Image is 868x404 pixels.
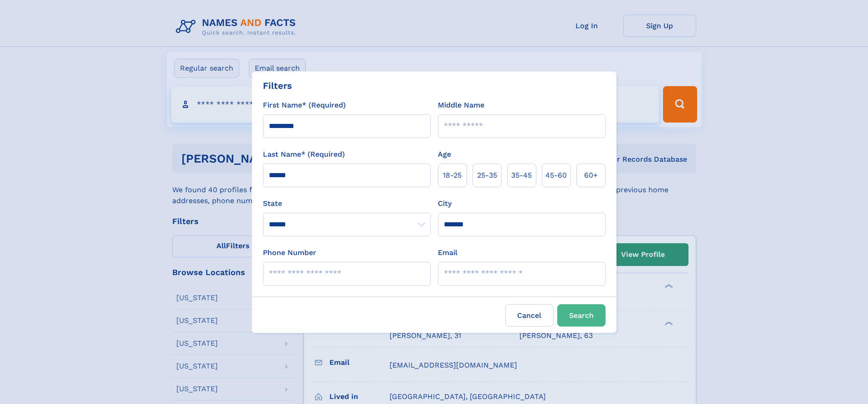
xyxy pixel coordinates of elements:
[263,100,346,111] label: First Name* (Required)
[438,149,451,160] label: Age
[263,198,431,209] label: State
[443,170,462,181] span: 18‑25
[557,304,606,327] button: Search
[263,79,292,92] div: Filters
[263,247,316,258] label: Phone Number
[511,170,532,181] span: 35‑45
[477,170,497,181] span: 25‑35
[505,304,554,327] label: Cancel
[438,198,452,209] label: City
[263,149,345,160] label: Last Name* (Required)
[545,170,567,181] span: 45‑60
[438,100,484,111] label: Middle Name
[584,170,598,181] span: 60+
[438,247,457,258] label: Email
